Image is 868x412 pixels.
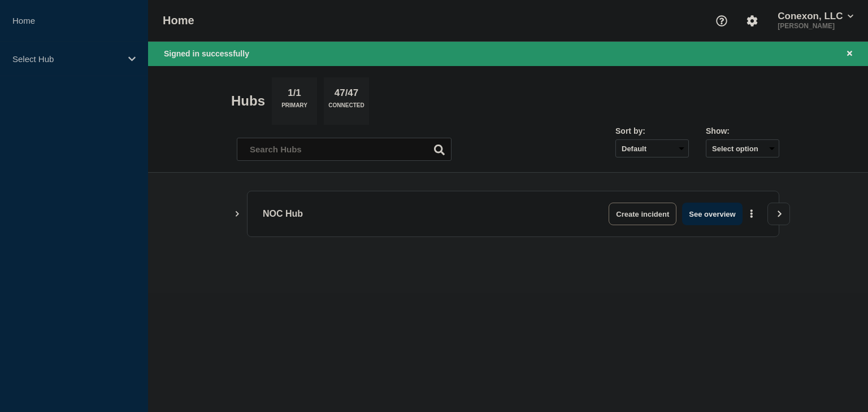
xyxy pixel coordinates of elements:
[330,87,363,102] p: 47/47
[744,204,759,225] button: More actions
[843,47,857,60] button: Close banner
[237,138,452,161] input: Search Hubs
[235,210,240,218] button: Show Connected Hubs
[682,203,742,225] button: See overview
[231,93,265,109] h2: Hubs
[284,87,306,102] p: 1/1
[775,11,856,22] button: Conexon, LLC
[609,203,676,225] button: Create incident
[775,22,856,30] p: [PERSON_NAME]
[740,9,764,33] button: Account settings
[767,203,790,225] button: View
[12,54,121,64] p: Select Hub
[615,126,689,135] div: Sort by:
[281,102,307,114] p: Primary
[263,203,575,225] p: NOC Hub
[710,9,734,33] button: Support
[164,49,249,58] span: Signed in successfully
[615,139,689,157] select: Sort by
[706,126,779,135] div: Show:
[163,14,194,27] h1: Home
[328,102,364,114] p: Connected
[706,139,779,157] button: Select option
